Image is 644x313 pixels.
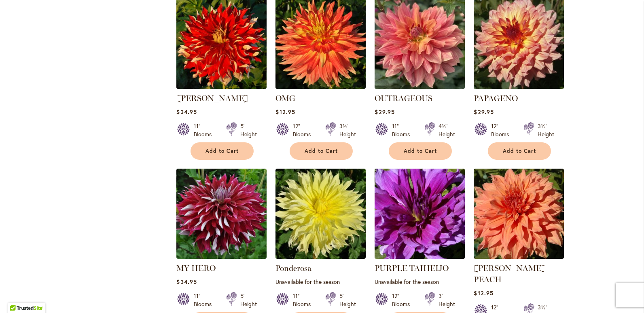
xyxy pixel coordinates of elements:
p: Unavailable for the season [375,278,465,286]
a: PURPLE TAIHEIJO [375,263,449,273]
div: 3' Height [439,292,455,308]
img: Ponderosa [275,169,366,259]
a: Ponderosa [275,263,311,273]
a: Omg [275,83,366,91]
button: Add to Cart [488,142,551,160]
a: Ponderosa [275,253,366,260]
p: Unavailable for the season [275,278,366,286]
a: [PERSON_NAME] PEACH [474,263,546,284]
a: Sherwood's Peach [474,253,564,260]
div: 12" Blooms [293,122,316,138]
a: OMG [275,93,295,103]
span: $12.95 [275,108,295,116]
img: PURPLE TAIHEIJO [373,166,467,261]
div: 5' Height [240,292,257,308]
div: 5' Height [240,122,257,138]
img: My Hero [176,169,267,259]
div: 5' Height [339,292,356,308]
span: $29.95 [375,108,394,116]
a: PURPLE TAIHEIJO [375,253,465,260]
span: $34.95 [176,108,197,116]
iframe: Launch Accessibility Center [6,284,29,307]
span: Add to Cart [503,148,536,154]
div: 3½' Height [538,122,554,138]
a: [PERSON_NAME] [176,93,248,103]
a: My Hero [176,253,267,260]
a: OUTRAGEOUS [375,83,465,91]
img: Sherwood's Peach [474,169,564,259]
button: Add to Cart [290,142,353,160]
div: 11" Blooms [194,292,216,308]
a: Papageno [474,83,564,91]
a: MY HERO [176,263,216,273]
div: 12" Blooms [491,122,514,138]
div: 3½' Height [339,122,356,138]
span: $34.95 [176,278,197,286]
a: OUTRAGEOUS [375,93,432,103]
span: Add to Cart [404,148,437,154]
span: Add to Cart [305,148,338,154]
div: 11" Blooms [392,122,415,138]
div: 4½' Height [439,122,455,138]
div: 11" Blooms [293,292,316,308]
div: 11" Blooms [194,122,216,138]
a: Nick Sr [176,83,267,91]
span: $12.95 [474,289,493,297]
span: $29.95 [474,108,494,116]
span: Add to Cart [205,148,239,154]
div: 12" Blooms [392,292,415,308]
button: Add to Cart [389,142,452,160]
a: PAPAGENO [474,93,518,103]
button: Add to Cart [191,142,254,160]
